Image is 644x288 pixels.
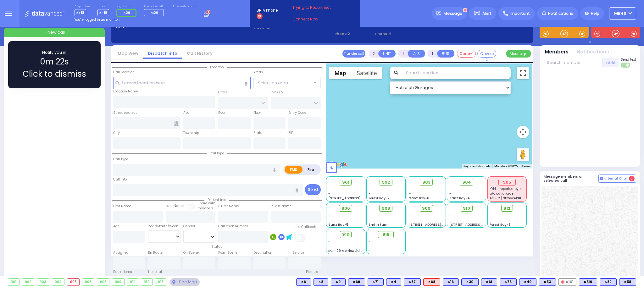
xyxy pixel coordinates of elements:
[369,248,403,253] div: -
[482,11,491,16] span: Alert
[600,278,617,286] div: BLS
[558,278,576,286] div: K101
[82,279,94,285] div: 906
[42,49,66,56] span: Notify you in
[113,224,119,229] label: Age
[22,279,34,285] div: 902
[328,222,348,227] span: Sanz Bay-5
[329,67,351,79] button: Show street map
[113,130,120,136] label: City
[271,204,291,209] label: P Last Name
[328,244,330,248] span: -
[402,67,511,79] input: Search location
[382,231,390,238] span: 918
[25,9,67,17] img: Logo
[328,160,348,169] a: Open this area in Google Maps (opens a new window)
[404,278,421,286] div: K87
[331,278,346,286] div: BLS
[490,218,491,222] span: -
[292,5,342,10] span: Trying to Reconnect...
[285,166,303,174] label: EMS
[173,5,197,8] label: Fire units on call
[75,17,119,22] span: You're logged in as monitor.
[155,279,166,285] div: 913
[328,213,330,218] span: -
[621,62,631,68] label: Turn off text
[218,110,228,115] label: Room
[519,278,536,286] div: K49
[292,16,342,22] a: Connect Now
[113,50,143,56] a: Map View
[174,121,179,126] span: Other building occupants
[218,90,230,95] label: Cross 1
[207,65,227,69] span: Location
[600,177,603,180] img: comment-alt.png
[369,218,370,222] span: -
[368,278,384,286] div: BLS
[204,197,229,202] span: Patient info
[288,110,306,115] label: Entry Code
[341,205,350,212] span: 906
[314,278,328,286] div: K8
[37,279,49,285] div: 903
[144,5,166,8] label: Medic on call
[423,278,440,286] div: ALS
[436,11,441,16] img: message.svg
[539,278,556,286] div: K53
[328,191,330,196] span: -
[207,151,227,156] span: Call type
[328,218,330,222] span: -
[500,278,517,286] div: K76
[218,204,239,209] label: P First Name
[579,278,597,286] div: BLS
[348,278,365,286] div: K69
[408,50,425,58] button: ALS
[40,56,69,68] span: 0m 22s
[253,250,272,255] label: Destination
[386,278,401,286] div: BLS
[443,278,459,286] div: K16
[490,196,536,201] span: AT - 2 [GEOGRAPHIC_DATA]
[148,250,163,255] label: En Route
[197,201,215,206] small: Share with
[170,278,199,286] div: See map
[148,269,162,274] label: Hospital
[331,278,346,286] div: K9
[481,278,497,286] div: BLS
[561,280,564,284] img: red-radio-icon.svg
[369,213,370,218] span: -
[294,224,316,230] label: Use Callback
[544,58,602,67] input: Search member
[369,239,403,244] div: -
[629,176,635,181] span: 0
[449,186,451,191] span: -
[461,278,479,286] div: K30
[75,5,90,8] label: Dispatcher
[342,50,365,58] button: Transfer call
[328,248,364,253] span: BG - 29 Merriewold S.
[382,205,390,212] span: 908
[113,110,137,115] label: Street Address
[619,278,636,286] div: K58
[75,9,86,16] span: KY18
[8,279,19,285] div: 901
[498,179,516,186] div: 905
[113,250,129,255] label: Assigned
[97,5,109,8] label: Lines
[44,29,65,36] span: + New call
[382,179,390,186] span: 902
[97,9,109,16] span: K-18
[369,196,390,201] span: Forest Bay-2
[113,89,138,94] label: Location Name
[368,278,384,286] div: K71
[375,31,414,36] span: Phone 4
[463,205,470,212] span: 910
[124,10,130,15] span: K26
[369,191,370,196] span: -
[166,203,184,208] label: Last Name
[545,48,569,56] button: Members
[404,278,421,286] div: BLS
[577,48,609,56] button: Notifications
[218,250,237,255] label: From Scene
[579,278,597,286] div: K519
